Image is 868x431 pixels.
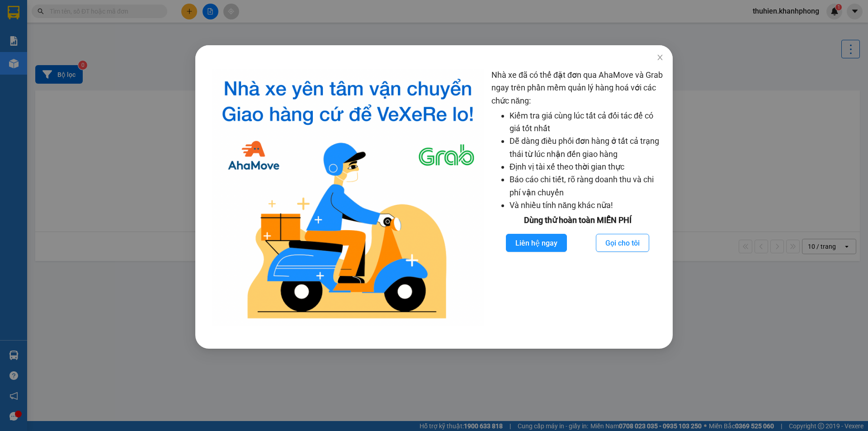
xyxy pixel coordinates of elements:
span: Gọi cho tôi [605,237,640,249]
div: Nhà xe đã có thể đặt đơn qua AhaMove và Grab ngay trên phần mềm quản lý hàng hoá với các chức năng: [491,69,664,326]
button: Liên hệ ngay [506,234,567,252]
li: Kiểm tra giá cùng lúc tất cả đối tác để có giá tốt nhất [509,109,664,135]
li: Và nhiều tính năng khác nữa! [509,199,664,212]
li: Định vị tài xế theo thời gian thực [509,161,664,173]
li: Dễ dàng điều phối đơn hàng ở tất cả trạng thái từ lúc nhận đến giao hàng [509,135,664,161]
div: Dùng thử hoàn toàn MIỄN PHÍ [491,214,664,227]
button: Gọi cho tôi [596,234,649,252]
button: Close [647,45,673,71]
li: Báo cáo chi tiết, rõ ràng doanh thu và chi phí vận chuyển [509,173,664,199]
span: close [656,54,664,61]
span: Liên hệ ngay [515,237,557,249]
img: logo [212,69,484,326]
